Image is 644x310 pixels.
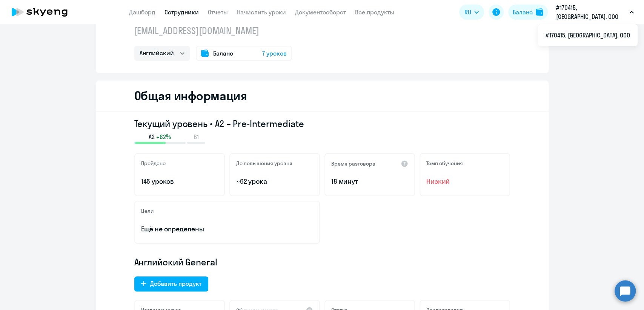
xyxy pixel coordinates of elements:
span: Английский General [134,256,217,268]
p: #170415, [GEOGRAPHIC_DATA], ООО [556,3,626,21]
span: Баланс [213,49,233,58]
a: Документооборот [295,8,346,16]
a: Дашборд [129,8,155,16]
button: #170415, [GEOGRAPHIC_DATA], ООО [552,3,638,21]
span: B1 [194,133,199,141]
p: Ещё не определены [141,224,313,234]
a: Все продукты [355,8,394,16]
p: ~62 урока [236,177,313,186]
h5: Время разговора [331,160,375,167]
div: Баланс [513,8,533,17]
button: Добавить продукт [134,276,208,291]
p: [EMAIL_ADDRESS][DOMAIN_NAME] [134,25,292,37]
a: Отчеты [208,8,228,16]
span: Низкий [426,177,503,186]
p: 18 минут [331,177,408,186]
img: balance [536,8,543,16]
a: Начислить уроки [237,8,286,16]
span: RU [464,8,471,17]
h5: Пройдено [141,160,166,167]
h3: Текущий уровень • A2 – Pre-Intermediate [134,118,510,130]
h2: Общая информация [134,88,247,103]
a: Сотрудники [164,8,199,16]
div: Добавить продукт [150,279,201,288]
span: +62% [156,133,171,141]
h5: До повышения уровня [236,160,292,167]
p: 146 уроков [141,177,218,186]
button: Балансbalance [508,5,548,20]
ul: RU [538,24,638,46]
h5: Темп обучения [426,160,463,167]
button: RU [459,5,484,20]
h5: Цели [141,208,154,214]
span: 7 уроков [262,49,287,58]
span: A2 [149,133,155,141]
